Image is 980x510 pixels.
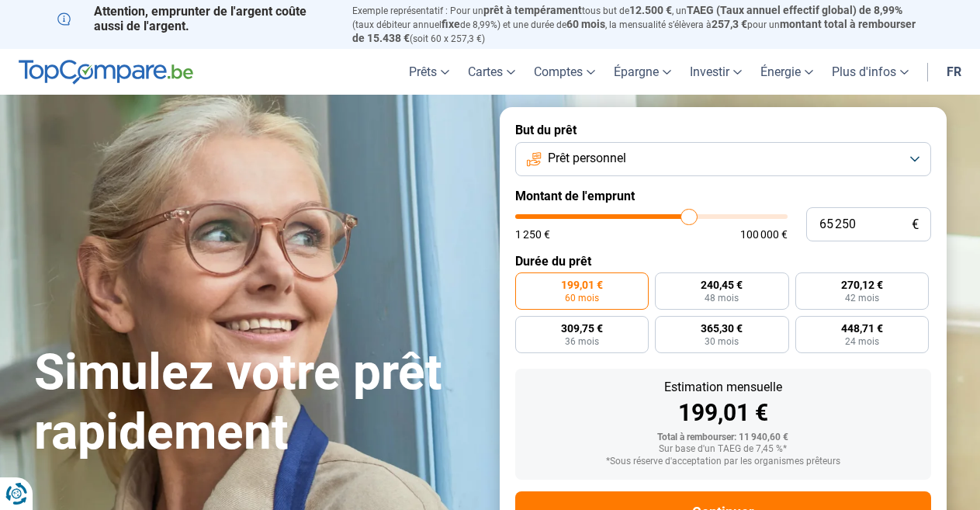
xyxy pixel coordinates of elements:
[841,323,883,334] span: 448,71 €
[841,279,883,290] span: 270,12 €
[566,18,605,30] span: 60 mois
[528,432,919,443] div: Total à rembourser: 11 940,60 €
[701,323,743,334] span: 365,30 €
[459,49,525,95] a: Cartes
[565,293,599,303] span: 60 mois
[604,49,680,95] a: Épargne
[629,4,672,16] span: 12.500 €
[400,49,459,95] a: Prêts
[525,49,604,95] a: Comptes
[937,49,971,95] a: fr
[528,401,919,425] div: 199,01 €
[515,189,931,203] label: Montant de l'emprunt
[352,4,923,45] p: Exemple représentatif : Pour un tous but de , un (taux débiteur annuel de 8,99%) et une durée de ...
[57,4,334,33] p: Attention, emprunter de l'argent coûte aussi de l'argent.
[561,323,603,334] span: 309,75 €
[19,60,193,85] img: TopCompare
[751,49,822,95] a: Énergie
[845,337,879,346] span: 24 mois
[352,18,916,44] span: montant total à rembourser de 15.438 €
[565,337,599,346] span: 36 mois
[442,18,460,30] span: fixe
[701,279,743,290] span: 240,45 €
[680,49,751,95] a: Investir
[912,218,919,231] span: €
[845,293,879,303] span: 42 mois
[561,279,603,290] span: 199,01 €
[705,337,739,346] span: 30 mois
[528,456,919,467] div: *Sous réserve d'acceptation par les organismes prêteurs
[515,142,931,176] button: Prêt personnel
[740,229,788,240] span: 100 000 €
[34,343,481,463] h1: Simulez votre prêt rapidement
[515,123,931,137] label: But du prêt
[528,381,919,394] div: Estimation mensuelle
[705,293,739,303] span: 48 mois
[515,254,931,269] label: Durée du prêt
[687,4,902,16] span: TAEG (Taux annuel effectif global) de 8,99%
[528,444,919,455] div: Sur base d'un TAEG de 7,45 %*
[548,150,626,167] span: Prêt personnel
[822,49,918,95] a: Plus d'infos
[712,18,747,30] span: 257,3 €
[483,4,582,16] span: prêt à tempérament
[515,229,550,240] span: 1 250 €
